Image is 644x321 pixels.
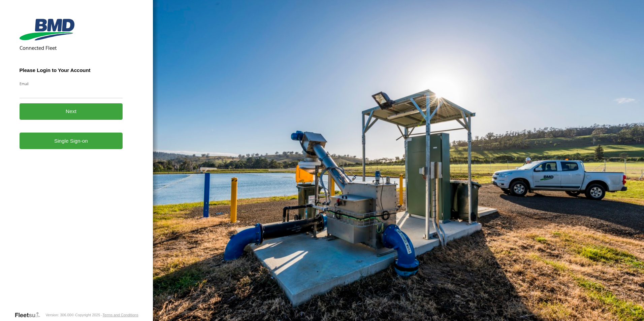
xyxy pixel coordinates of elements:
a: Visit our Website [14,312,45,318]
label: Email [20,81,123,86]
h2: Connected Fleet [20,44,123,51]
a: Single Sign-on [20,133,123,149]
div: Version: 306.00 [45,313,71,317]
div: © Copyright 2025 - [71,313,138,317]
img: BMD [20,19,74,40]
a: Terms and Conditions [102,313,138,317]
h3: Please Login to Your Account [20,67,123,73]
button: Next [20,103,123,120]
